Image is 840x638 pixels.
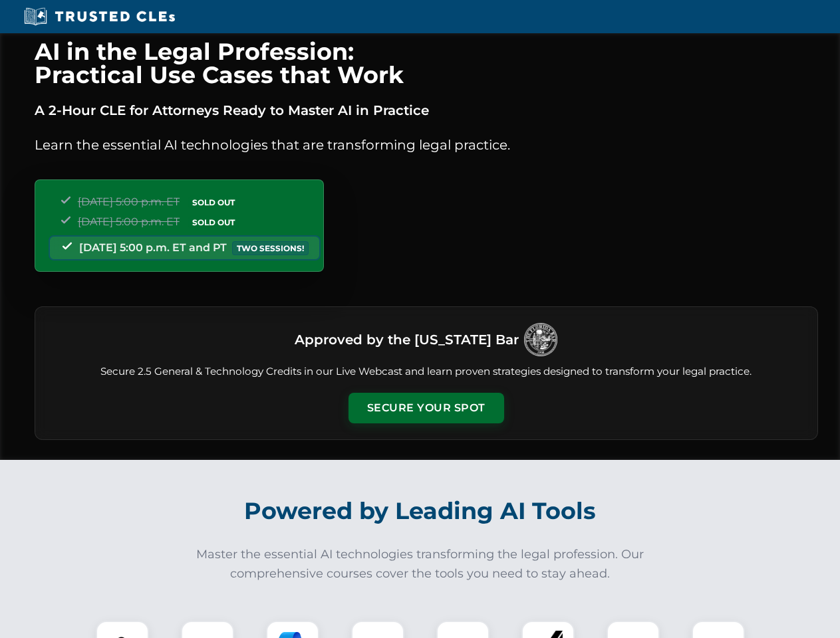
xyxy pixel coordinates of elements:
button: Secure Your Spot [349,393,504,423]
h1: AI in the Legal Profession: Practical Use Cases that Work [35,40,818,86]
img: Trusted CLEs [20,7,179,27]
p: Master the essential AI technologies transforming the legal profession. Our comprehensive courses... [188,545,653,584]
span: SOLD OUT [188,215,239,229]
img: Logo [524,323,557,356]
span: [DATE] 5:00 p.m. ET [78,215,180,228]
p: A 2-Hour CLE for Attorneys Ready to Master AI in Practice [35,100,818,121]
p: Learn the essential AI technologies that are transforming legal practice. [35,134,818,156]
span: SOLD OUT [188,195,239,209]
h3: Approved by the [US_STATE] Bar [295,328,519,352]
h2: Powered by Leading AI Tools [52,488,789,534]
p: Secure 2.5 General & Technology Credits in our Live Webcast and learn proven strategies designed ... [51,364,801,379]
span: [DATE] 5:00 p.m. ET [78,195,180,208]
